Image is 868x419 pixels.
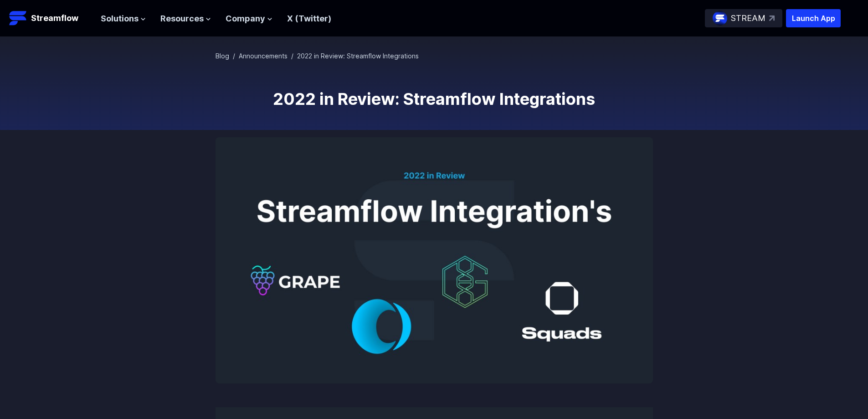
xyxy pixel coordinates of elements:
img: Streamflow Logo [9,9,27,27]
button: Resources [160,12,211,26]
button: Company [226,12,272,26]
span: / [233,52,235,60]
span: / [291,52,293,60]
span: Resources [160,12,204,26]
a: X (Twitter) [287,14,331,23]
a: STREAM [705,9,782,27]
a: Blog [216,52,229,60]
h1: 2022 in Review: Streamflow Integrations [216,90,653,108]
img: 2022 in Review: Streamflow Integrations [216,137,653,383]
a: Announcements [239,52,288,60]
button: Solutions [101,12,146,26]
p: STREAM [731,12,765,25]
img: top-right-arrow.svg [769,16,775,21]
p: Streamflow [31,12,78,25]
img: streamflow-logo-circle.png [713,11,727,26]
span: Solutions [101,12,139,26]
a: Streamflow [9,9,92,27]
span: Company [226,12,265,26]
span: 2022 in Review: Streamflow Integrations [297,52,419,60]
button: Launch App [786,9,841,27]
